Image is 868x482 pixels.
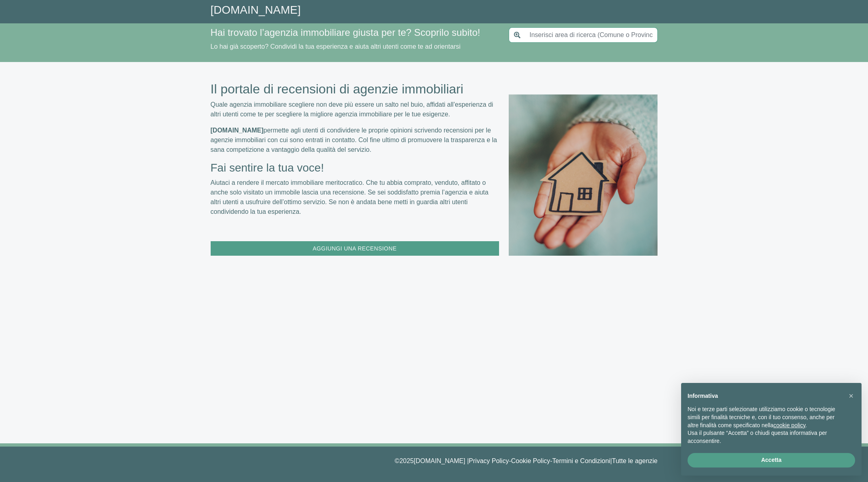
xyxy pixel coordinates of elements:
[211,27,499,39] h4: Hai trovato l’agenzia immobiliare giusta per te? Scoprilo subito!
[211,127,264,134] b: [DOMAIN_NAME]
[211,81,499,97] h2: Il portale di recensioni di agenzie immobiliari
[845,389,858,402] button: Chiudi questa informativa
[211,241,499,256] button: Aggiungi una Recensione
[849,391,853,400] span: ×
[511,457,550,464] a: Cookie Policy
[688,429,842,445] p: Usa il pulsante “Accetta” o chiudi questa informativa per acconsentire.
[211,42,499,52] p: Lo hai già scoperto? Condividi la tua esperienza e aiuta altri utenti come te ad orientarsi
[211,161,499,175] h3: Fai sentire la tua voce!
[211,4,301,16] a: [DOMAIN_NAME]
[552,457,610,464] a: Termini e Condizioni
[509,81,658,256] img: fill
[309,244,400,254] span: Aggiungi una Recensione
[612,457,657,464] a: Tutte le agenzie
[211,456,658,466] p: © 2025 [DOMAIN_NAME] | - - |
[211,126,499,155] p: permette agli utenti di condividere le proprie opinioni scrivendo recensioni per le agenzie immob...
[525,27,658,43] input: Inserisci area di ricerca (Comune o Provincia)
[773,422,805,428] a: cookie policy - il link si apre in una nuova scheda
[688,405,842,429] p: Noi e terze parti selezionate utilizziamo cookie o tecnologie simili per finalità tecniche e, con...
[469,457,509,464] a: Privacy Policy
[211,178,499,217] p: Aiutaci a rendere il mercato immobiliare meritocratico. Che tu abbia comprato, venduto, affitato ...
[688,393,842,399] h2: Informativa
[211,100,499,119] p: Quale agenzia immobiliare scegliere non deve più essere un salto nel buio, affidati all'esperienz...
[688,453,855,468] button: Accetta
